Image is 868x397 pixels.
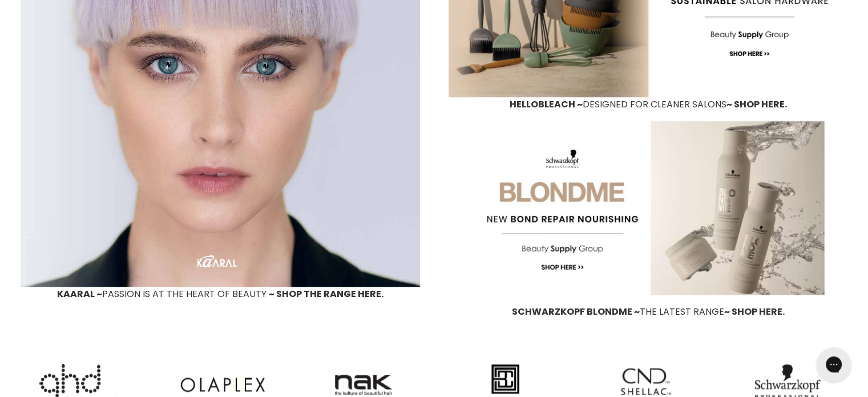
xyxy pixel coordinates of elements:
span: SCHWARZKOPF BLONDME ~ [512,305,640,318]
span: SHOP THE RANGE HERE. [276,287,383,300]
span: HELLOBLEACH ~ [510,98,583,111]
span: SHOP HERE. [734,98,787,111]
span: ~ [724,305,730,318]
span: SHOP HERE. [732,305,785,318]
span: DESIGNED FOR CLEANER SALONS [510,98,726,111]
iframe: Gorgias live chat messenger [811,343,857,386]
span: THE LATEST RANGE [512,305,724,318]
span: PASSION IS AT THE HEART OF BEAUTY [57,287,267,300]
span: KAARAL ~ [57,287,102,300]
span: ~ [726,98,732,111]
span: ~ [269,287,274,300]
